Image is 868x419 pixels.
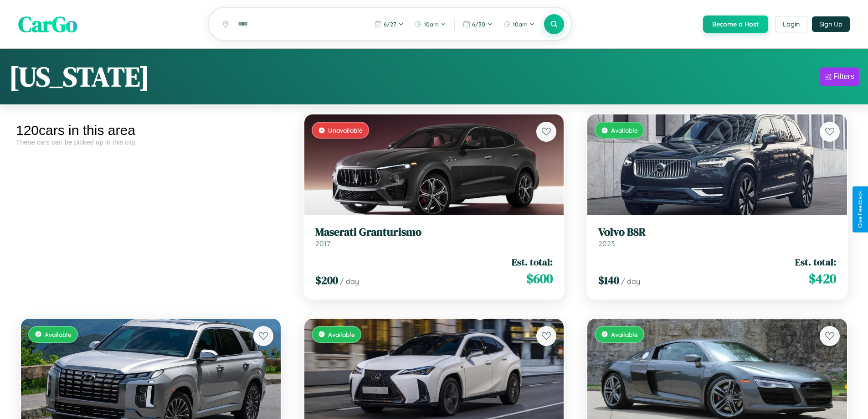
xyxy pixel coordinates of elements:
button: Become a Host [703,16,768,33]
span: 2023 [598,239,615,248]
button: Login [775,16,807,32]
div: Filters [833,72,854,81]
span: 10am [424,21,439,28]
div: 120 cars in this area [16,123,286,138]
button: 6/27 [370,17,408,31]
span: 6 / 27 [384,21,396,28]
span: 6 / 30 [472,21,485,28]
a: Volvo B8R2023 [598,226,836,248]
span: $ 140 [598,273,619,288]
span: / day [340,277,359,286]
button: Sign Up [812,16,850,32]
span: / day [621,277,640,286]
div: Give Feedback [857,191,863,228]
a: Maserati Granturismo2017 [315,226,553,248]
span: 10am [513,21,528,28]
span: Unavailable [328,126,363,134]
span: Available [611,126,638,134]
span: Available [611,331,638,338]
span: Est. total: [795,255,836,269]
button: 6/30 [458,17,497,31]
span: Available [328,331,355,338]
h1: [US_STATE] [9,58,149,95]
span: Est. total: [512,255,553,269]
span: $ 600 [526,269,553,288]
div: These cars can be picked up in this city. [16,138,286,146]
h3: Volvo B8R [598,226,836,239]
button: Filters [820,67,859,86]
button: 10am [499,17,539,31]
button: 10am [410,17,451,31]
span: Available [45,331,72,338]
span: CarGo [18,9,77,39]
h3: Maserati Granturismo [315,226,553,239]
span: 2017 [315,239,330,248]
span: $ 420 [809,269,836,288]
span: $ 200 [315,273,338,288]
